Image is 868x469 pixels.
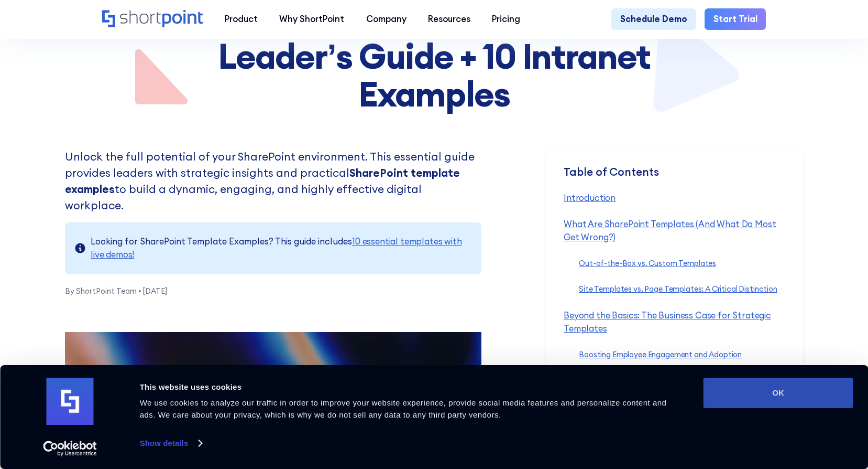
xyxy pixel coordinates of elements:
[366,13,406,26] div: Company
[140,398,667,419] span: We use cookies to analyze our traffic in order to improve your website experience, provide social...
[140,435,202,451] a: Show details
[355,8,417,30] a: Company
[611,8,696,30] a: Schedule Demo
[564,192,616,203] a: Introduction‍
[268,8,355,30] a: Why ShortPoint
[24,441,116,456] a: Usercentrics Cookiebot - opens in a new window
[65,148,481,214] p: Unlock the full potential of your SharePoint environment. This essential guide provides leaders w...
[705,8,766,30] a: Start Trial
[564,218,776,242] a: What Are SharePoint Templates (And What Do Most Get Wrong?)‍
[91,236,462,260] a: 10 essential templates with live demos!
[225,13,258,26] div: Product
[704,378,853,408] button: OK
[65,274,481,297] p: By ShortPoint Team • [DATE]
[564,310,771,334] a: Beyond the Basics: The Business Case for Strategic Templates‍
[579,350,742,359] a: Boosting Employee Engagement and Adoption‍
[579,284,777,294] a: Site Templates vs. Page Templates: A Critical Distinction‍
[428,13,470,26] div: Resources
[492,13,520,26] div: Pricing
[140,381,680,393] div: This website uses cookies
[102,10,203,29] a: Home
[214,8,268,30] a: Product
[91,235,473,261] div: Looking for SharePoint Template Examples? This guide includes
[47,378,94,425] img: logo
[481,8,531,30] a: Pricing
[279,13,344,26] div: Why ShortPoint
[564,166,785,192] div: Table of Contents ‍
[579,259,716,268] a: Out-of-the-Box vs. Custom Templates‍
[417,8,481,30] a: Resources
